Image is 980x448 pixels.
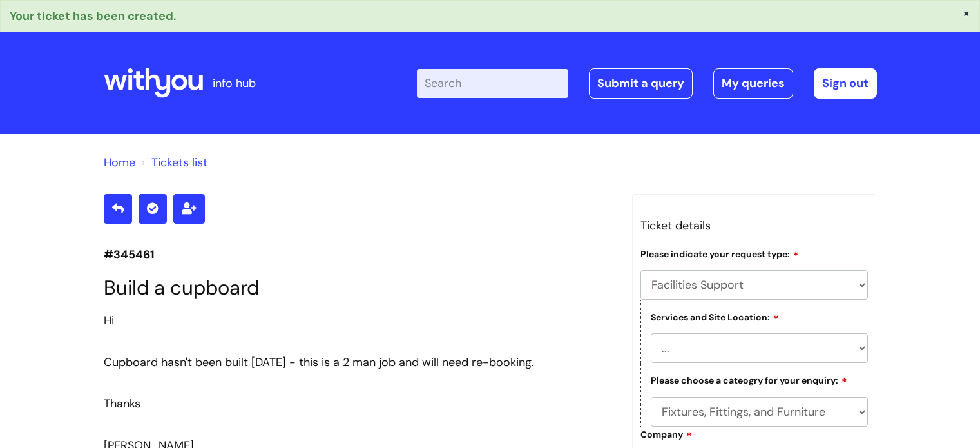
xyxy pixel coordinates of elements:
[104,244,613,265] p: #345461
[104,276,613,300] h1: Build a cupboard
[104,155,135,170] a: Home
[640,427,692,440] label: Company
[640,247,799,260] label: Please indicate your request type:
[651,310,779,323] label: Services and Site Location:
[640,215,869,236] h3: Ticket details
[104,310,613,331] div: Hi
[417,68,877,98] div: | -
[417,69,568,97] input: Search
[104,352,613,373] div: Cupboard hasn't been built [DATE] - this is a 2 man job and will need re-booking.
[651,373,847,386] label: Please choose a cateogry for your enquiry:
[104,152,135,173] li: Solution home
[713,68,793,98] a: My queries
[213,73,256,93] p: info hub
[589,68,693,98] a: Submit a query
[139,152,207,173] li: Tickets list
[151,155,207,170] a: Tickets list
[814,68,877,98] a: Sign out
[963,7,970,19] button: ×
[104,393,613,414] div: Thanks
